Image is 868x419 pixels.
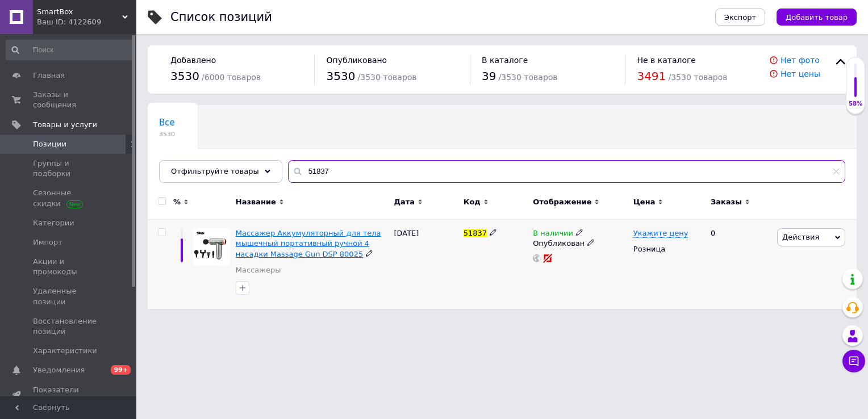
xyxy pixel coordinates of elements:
span: Товары и услуги [33,120,97,130]
span: Удаленные позиции [33,286,105,307]
div: Список позиций [170,11,272,23]
span: 3530 [170,69,199,83]
span: 99+ [111,365,131,375]
span: / 3530 товаров [358,73,417,82]
span: В каталоге [482,56,528,65]
span: Опубликовано [326,56,387,65]
div: Опубликован [533,238,628,249]
div: 0 [704,220,774,309]
span: Заказы и сообщения [33,90,105,110]
span: Заказы [711,197,742,207]
span: Сезонные скидки [33,188,105,208]
div: 58% [846,100,865,108]
span: Добавить товар [786,13,848,22]
span: Отображение [533,197,591,207]
span: Характеристики [33,346,97,356]
a: Массажер Аккумуляторный для тела мышечный портативный ручной 4 насадки Massage Gun DSP 80025 [236,229,381,258]
span: Действия [782,233,819,241]
button: Добавить товар [777,9,857,26]
a: Нет фото [781,56,820,65]
span: Цена [633,197,656,207]
span: Добавлено [170,56,216,65]
span: / 3530 товаров [499,73,558,82]
span: Экспорт [724,13,756,22]
span: Не в каталоге [637,56,696,65]
span: Категории [33,218,74,228]
button: Чат с покупателем [842,350,865,372]
span: Группы и подборки [33,158,105,179]
span: Позиции [33,139,66,149]
span: Импорт [33,237,62,248]
input: Поиск [6,40,134,60]
span: 51837 [464,229,487,237]
span: Дата [394,197,415,207]
input: Поиск по названию позиции, артикулу и поисковым запросам [288,160,845,183]
span: Все [159,118,175,128]
span: Код [464,197,481,207]
span: % [173,197,181,207]
span: Отфильтруйте товары [171,167,259,175]
span: Укажите цену [633,229,688,238]
span: 3530 [326,69,355,83]
span: 3491 [637,69,666,83]
span: Главная [33,70,65,81]
span: Восстановление позиций [33,316,105,337]
span: / 6000 товаров [202,73,261,82]
button: Экспорт [715,9,765,26]
span: SmartBox [37,7,122,17]
span: 3530 [159,130,175,139]
a: Массажеры [236,265,281,275]
img: Массажер Аккумуляторный для тела мышечный портативный ручной 4 насадки Massage Gun DSP 80025 [193,228,230,265]
span: / 3530 товаров [668,73,727,82]
span: Акции и промокоды [33,257,105,277]
span: 39 [482,69,496,83]
div: Ваш ID: 4122609 [37,17,136,27]
span: Название [236,197,276,207]
span: Уведомления [33,365,85,375]
div: Розница [633,244,701,254]
a: Нет цены [781,69,820,78]
div: [DATE] [391,220,460,309]
span: Показатели работы компании [33,385,105,405]
span: В наличии [533,229,573,241]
